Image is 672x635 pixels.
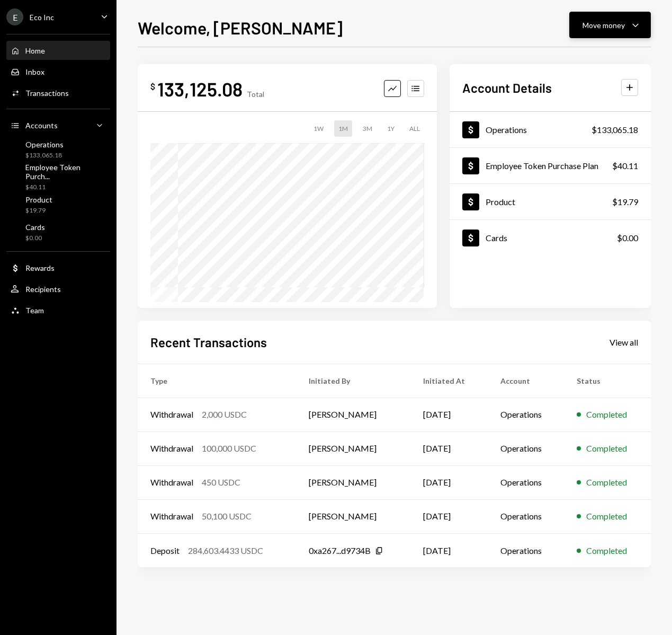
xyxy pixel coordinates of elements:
div: Team [25,306,44,315]
td: [PERSON_NAME] [296,398,410,431]
div: Inbox [25,67,44,76]
td: Operations [488,533,564,567]
div: 1W [309,120,328,137]
div: $40.11 [612,160,638,172]
td: Operations [488,398,564,431]
div: Rewards [25,263,55,272]
div: Product [486,197,515,207]
div: $0.00 [617,232,638,244]
div: 284,603.4433 USDC [188,544,263,557]
div: 2,000 USDC [202,408,247,421]
td: [DATE] [410,499,487,533]
div: Employee Token Purch... [25,163,106,181]
div: Accounts [25,121,58,130]
div: Product [25,195,52,204]
a: Inbox [6,62,110,81]
a: Employee Token Purch...$40.11 [6,164,110,190]
div: $ [150,81,155,92]
button: Move money [569,12,651,38]
div: View all [610,337,638,348]
a: Operations$133,065.18 [6,137,110,162]
a: Rewards [6,258,110,277]
td: Operations [488,431,564,465]
div: E [6,8,23,25]
div: $133,065.18 [592,124,638,136]
div: 0xa267...d9734B [309,544,371,557]
div: Operations [486,125,527,135]
a: Employee Token Purchase Plan$40.11 [450,148,651,183]
div: 1Y [383,120,399,137]
div: Cards [25,223,45,232]
td: [DATE] [410,398,487,431]
div: Completed [586,510,627,523]
th: Account [488,364,564,398]
td: [DATE] [410,465,487,499]
a: Product$19.79 [450,184,651,219]
div: Total [247,90,264,99]
td: Operations [488,465,564,499]
div: Recipients [25,285,61,294]
div: Withdrawal [150,510,193,523]
div: Completed [586,442,627,455]
td: [DATE] [410,431,487,465]
div: 450 USDC [202,476,240,489]
div: $40.11 [25,183,106,192]
div: 50,100 USDC [202,510,252,523]
h2: Recent Transactions [150,333,267,351]
a: Transactions [6,83,110,102]
a: Operations$133,065.18 [450,112,651,147]
div: Completed [586,544,627,557]
div: 3M [359,120,377,137]
div: Transactions [25,89,69,98]
a: Accounts [6,116,110,135]
h1: Welcome, [PERSON_NAME] [138,17,343,38]
div: Completed [586,476,627,489]
td: [PERSON_NAME] [296,499,410,533]
div: 100,000 USDC [202,442,256,455]
div: $0.00 [25,234,45,243]
div: Operations [25,140,64,149]
div: Withdrawal [150,442,193,455]
div: ALL [405,120,424,137]
div: 133,125.08 [157,77,243,101]
div: 1M [334,120,352,137]
td: [DATE] [410,533,487,567]
td: [PERSON_NAME] [296,465,410,499]
a: Team [6,301,110,320]
div: $133,065.18 [25,151,64,160]
div: Deposit [150,544,180,557]
div: Eco Inc [30,13,54,22]
div: Cards [486,233,507,243]
div: Employee Token Purchase Plan [486,161,598,171]
a: Home [6,41,110,60]
div: $19.79 [612,196,638,208]
a: Cards$0.00 [6,219,110,245]
div: Withdrawal [150,476,193,489]
td: Operations [488,499,564,533]
div: $19.79 [25,206,52,215]
div: Withdrawal [150,408,193,421]
a: View all [610,336,638,348]
a: Product$19.79 [6,192,110,217]
div: Completed [586,408,627,421]
div: Home [25,46,45,55]
h2: Account Details [462,79,552,96]
th: Initiated By [296,364,410,398]
th: Initiated At [410,364,487,398]
a: Cards$0.00 [450,220,651,255]
th: Type [138,364,296,398]
div: Move money [583,20,625,31]
th: Status [564,364,651,398]
td: [PERSON_NAME] [296,431,410,465]
a: Recipients [6,279,110,298]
